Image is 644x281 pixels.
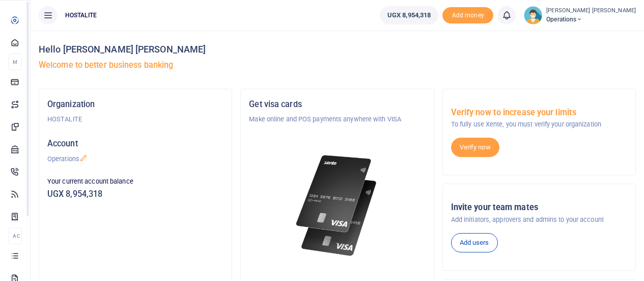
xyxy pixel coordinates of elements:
h4: Hello [PERSON_NAME] [PERSON_NAME] [39,44,636,55]
p: Make online and POS payments anywhere with VISA [249,114,425,124]
h5: Account [47,139,223,149]
span: Add money [442,7,493,24]
h5: UGX 8,954,318 [47,189,223,199]
li: Wallet ballance [376,6,442,24]
h5: Welcome to better business banking [39,60,636,70]
h5: Invite your team mates [451,202,627,213]
a: UGX 8,954,318 [380,6,438,24]
span: UGX 8,954,318 [387,10,431,20]
span: HOSTALITE [61,11,101,20]
img: xente-_physical_cards.png [293,149,381,263]
li: Toup your wallet [442,7,493,24]
a: Add users [451,233,498,252]
h5: Verify now to increase your limits [451,108,627,118]
small: [PERSON_NAME] [PERSON_NAME] [546,7,636,15]
li: Ac [8,227,22,244]
p: To fully use Xente, you must verify your organization [451,119,627,130]
li: M [8,54,22,70]
h5: Get visa cards [249,99,425,110]
p: Your current account balance [47,176,223,187]
img: profile-user [524,6,542,24]
p: Operations [47,154,223,164]
a: Add money [442,11,493,18]
span: Operations [546,15,636,24]
a: profile-user [PERSON_NAME] [PERSON_NAME] Operations [524,6,636,24]
p: Add initiators, approvers and admins to your account [451,215,627,225]
p: HOSTALITE [47,114,223,124]
h5: Organization [47,99,223,110]
a: Verify now [451,138,499,157]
